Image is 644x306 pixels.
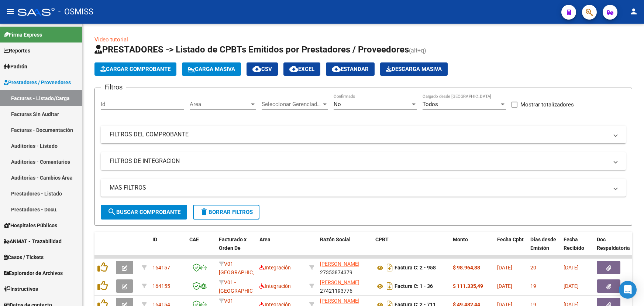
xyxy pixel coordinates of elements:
strong: $ 98.964,88 [453,265,480,271]
span: Monto [453,237,468,242]
a: Video tutorial [94,36,128,43]
span: Integración [259,283,291,289]
span: Area [259,237,271,242]
span: Explorador de Archivos [4,269,63,277]
h3: Filtros [101,82,126,92]
datatable-header-cell: CPBT [372,232,450,264]
i: Descargar documento [385,262,395,273]
span: Mostrar totalizadores [520,100,574,109]
span: PRESTADORES -> Listado de CPBTs Emitidos por Prestadores / Proveedores [94,44,409,55]
button: Buscar Comprobante [101,205,187,220]
button: Borrar Filtros [193,205,259,220]
mat-expansion-panel-header: FILTROS DEL COMPROBANTE [101,126,626,143]
span: Prestadores / Proveedores [4,78,71,86]
span: [DATE] [497,283,512,289]
datatable-header-cell: Fecha Cpbt [494,232,527,264]
span: ANMAT - Trazabilidad [4,237,62,245]
button: Estandar [326,62,375,76]
mat-icon: cloud_download [332,64,341,73]
span: Buscar Comprobante [107,209,180,215]
datatable-header-cell: Fecha Recibido [561,232,594,264]
span: Hospitales Públicos [4,221,57,229]
span: (alt+q) [409,47,426,54]
span: Borrar Filtros [200,209,253,215]
span: CPBT [375,237,389,242]
datatable-header-cell: Doc Respaldatoria [594,232,638,264]
datatable-header-cell: Razón Social [317,232,372,264]
span: Cargar Comprobante [100,66,171,72]
span: Estandar [332,66,369,72]
span: Descarga Masiva [386,66,442,72]
span: Firma Express [4,31,42,39]
button: Carga Masiva [182,62,241,76]
span: Area [190,101,249,108]
span: EXCEL [289,66,314,72]
span: Razón Social [320,237,351,242]
mat-icon: delete [200,207,209,216]
div: 27353874379 [320,260,369,275]
mat-icon: search [107,207,116,216]
span: 164157 [152,265,170,271]
span: 19 [530,283,536,289]
span: [PERSON_NAME] [320,298,359,304]
span: CAE [189,237,199,242]
datatable-header-cell: Monto [450,232,494,264]
button: EXCEL [283,62,320,76]
mat-panel-title: MAS FILTROS [110,184,608,192]
span: Fecha Cpbt [497,237,524,242]
datatable-header-cell: Días desde Emisión [527,232,561,264]
span: Reportes [4,47,30,55]
mat-panel-title: FILTROS DE INTEGRACION [110,157,608,165]
datatable-header-cell: CAE [186,232,216,264]
app-download-masive: Descarga masiva de comprobantes (adjuntos) [380,62,448,76]
span: CSV [252,66,272,72]
span: Fecha Recibido [564,237,584,251]
strong: Factura C: 1 - 36 [395,283,433,289]
span: Instructivos [4,285,38,293]
mat-panel-title: FILTROS DEL COMPROBANTE [110,130,608,139]
span: [DATE] [564,283,579,289]
span: Doc Respaldatoria [597,237,630,251]
div: Open Intercom Messenger [619,281,637,299]
strong: $ 111.335,49 [453,283,483,289]
mat-icon: cloud_download [252,64,261,73]
span: [PERSON_NAME] [320,279,359,285]
mat-icon: person [629,7,638,16]
mat-expansion-panel-header: MAS FILTROS [101,179,626,197]
span: 20 [530,265,536,271]
i: Descargar documento [385,280,395,292]
div: 27421193776 [320,278,369,294]
button: Cargar Comprobante [94,62,176,76]
span: Carga Masiva [188,66,235,72]
span: Facturado x Orden De [219,237,247,251]
span: Días desde Emisión [530,237,556,251]
span: ID [152,237,157,242]
datatable-header-cell: Facturado x Orden De [216,232,256,264]
span: [PERSON_NAME] [320,261,359,267]
span: Casos / Tickets [4,253,44,261]
datatable-header-cell: ID [149,232,186,264]
span: 164155 [152,283,170,289]
mat-icon: menu [6,7,15,16]
span: Todos [423,101,438,108]
span: Padrón [4,62,27,71]
mat-icon: cloud_download [289,64,298,73]
span: Integración [259,265,291,271]
datatable-header-cell: Area [256,232,306,264]
mat-expansion-panel-header: FILTROS DE INTEGRACION [101,152,626,170]
span: No [334,101,341,108]
strong: Factura C: 2 - 958 [395,265,436,271]
button: CSV [247,62,278,76]
span: [DATE] [497,265,512,271]
span: Seleccionar Gerenciador [262,101,321,108]
button: Descarga Masiva [380,62,448,76]
span: - OSMISS [58,4,93,20]
span: [DATE] [564,265,579,271]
